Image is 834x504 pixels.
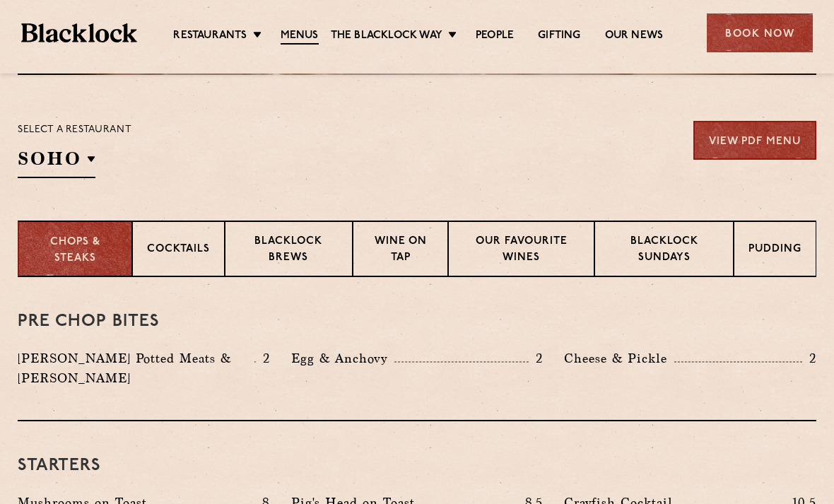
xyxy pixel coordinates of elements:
[707,13,813,52] div: Book Now
[240,234,338,267] p: Blacklock Brews
[529,349,543,368] p: 2
[748,242,801,259] p: Pudding
[18,312,816,331] h3: Pre Chop Bites
[609,234,719,267] p: Blacklock Sundays
[256,349,270,368] p: 2
[538,29,580,43] a: Gifting
[173,29,247,43] a: Restaurants
[476,29,514,43] a: People
[368,234,434,267] p: Wine on Tap
[802,349,816,368] p: 2
[291,348,394,368] p: Egg & Anchovy
[18,146,95,178] h2: SOHO
[281,29,319,45] a: Menus
[463,234,580,267] p: Our favourite wines
[18,457,816,475] h3: Starters
[693,121,816,160] a: View PDF Menu
[18,121,131,139] p: Select a restaurant
[605,29,664,43] a: Our News
[33,235,117,266] p: Chops & Steaks
[147,242,210,259] p: Cocktails
[21,23,137,43] img: BL_Textured_Logo-footer-cropped.svg
[331,29,442,43] a: The Blacklock Way
[18,348,254,388] p: [PERSON_NAME] Potted Meats & [PERSON_NAME]
[564,348,674,368] p: Cheese & Pickle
